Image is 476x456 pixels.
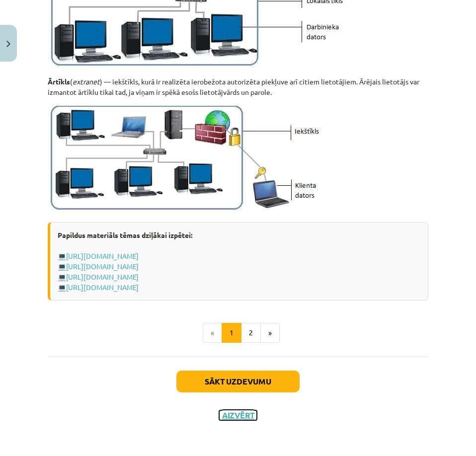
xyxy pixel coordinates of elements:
img: icon-close-lesson-0947bae3869378f0d4975bcd49f059093ad1ed9edebbc8119c70593378902aed.svg [6,41,10,47]
a: [URL][DOMAIN_NAME] [66,251,139,260]
a: [URL][DOMAIN_NAME] [66,272,139,281]
button: Aizvērt [219,410,257,420]
strong: Papildus materiāls tēmas dziļākai izpētei: [58,230,192,239]
a: [URL][DOMAIN_NAME] [66,283,139,292]
button: Sākt uzdevumu [176,371,300,392]
a: [URL][DOMAIN_NAME] [66,262,139,271]
em: extranet [73,77,100,86]
button: 1 [222,323,241,343]
button: » [260,323,280,343]
nav: Page navigation example [48,323,428,343]
p: ( ) — iekštīkls, kurā ir realizēta ierobežota autorizēta piekļuve arī citiem lietotājiem. Ārējais... [48,76,428,97]
div: 💻 💻 💻 💻 [48,222,428,301]
button: 2 [241,323,261,343]
strong: Ārtīkls [48,77,70,86]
